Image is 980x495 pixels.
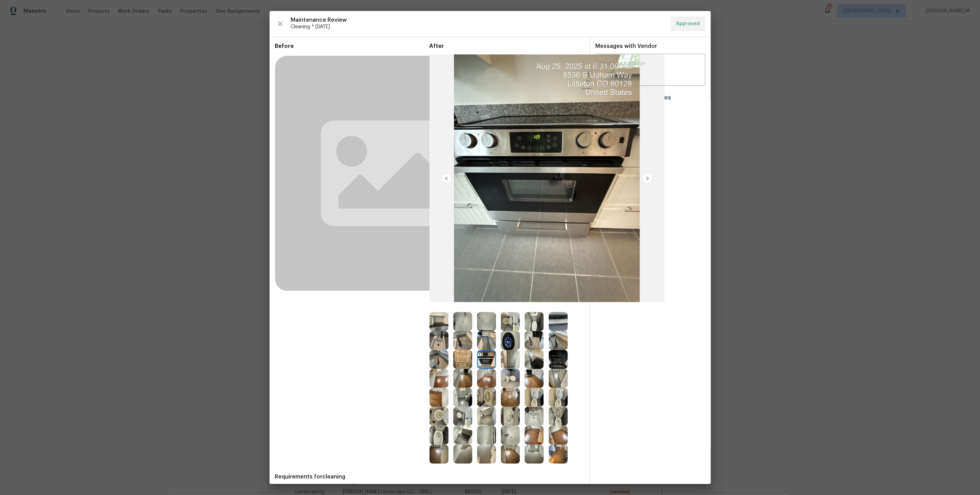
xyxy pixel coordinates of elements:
[275,43,430,50] span: Before
[596,43,657,49] span: Messages with Vendor
[275,473,584,480] span: Requirements for cleaning
[291,17,665,23] span: Maintenance Review
[441,173,452,184] img: left-chevron-button-url
[430,43,584,50] span: After
[291,23,665,30] span: Cleaning * [DATE]
[642,173,653,184] img: right-chevron-button-url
